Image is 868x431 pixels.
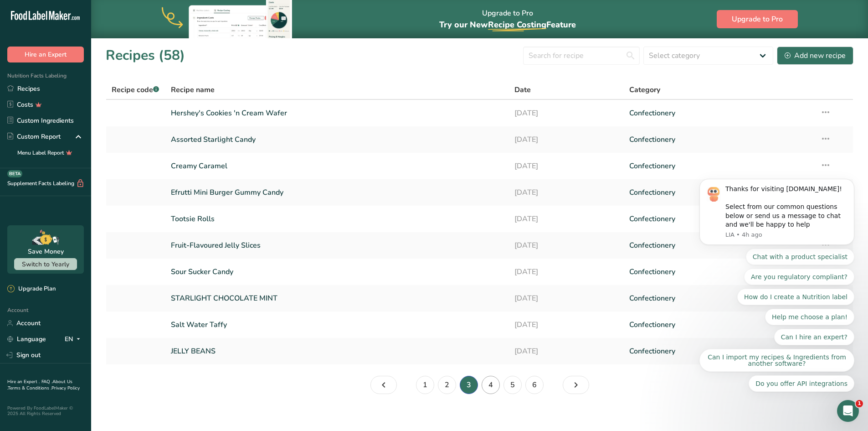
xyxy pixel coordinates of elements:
[28,247,64,256] div: Save Money
[65,334,84,345] div: EN
[7,331,46,347] a: Language
[514,130,618,149] a: [DATE]
[439,19,576,30] span: Try our New Feature
[777,47,853,65] button: Add new recipe
[439,0,576,38] div: Upgrade to Pro
[7,379,72,391] a: About Us .
[514,236,618,255] a: [DATE]
[7,170,22,177] div: BETA
[488,19,546,30] span: Recipe Costing
[856,400,863,407] span: 1
[22,260,69,269] span: Switch to Yearly
[514,262,618,281] a: [DATE]
[732,14,783,25] span: Upgrade to Pro
[171,183,504,202] a: Efrutti Mini Burger Gummy Candy
[8,385,51,391] a: Terms & Conditions .
[514,156,618,176] a: [DATE]
[171,315,504,334] a: Salt Water Taffy
[629,262,809,281] a: Confectionery
[629,84,660,95] span: Category
[514,104,618,123] a: [DATE]
[629,156,809,176] a: Confectionery
[837,400,859,422] iframe: Intercom live chat
[7,47,84,62] button: Hire an Expert
[51,385,80,391] a: Privacy Policy
[629,209,809,228] a: Confectionery
[416,376,434,394] a: Page 1.
[370,376,397,394] a: Page 2.
[7,379,40,385] a: Hire an Expert .
[785,50,846,61] div: Add new recipe
[514,84,531,95] span: Date
[514,183,618,202] a: [DATE]
[525,376,544,394] a: Page 6.
[629,130,809,149] a: Confectionery
[629,104,809,123] a: Confectionery
[41,379,52,385] a: FAQ .
[629,289,809,308] a: Confectionery
[171,236,504,255] a: Fruit-Flavoured Jelly Slices
[629,236,809,255] a: Confectionery
[686,62,868,406] iframe: Intercom notifications message
[629,342,809,361] a: Confectionery
[7,285,56,294] div: Upgrade Plan
[514,342,618,361] a: [DATE]
[629,183,809,202] a: Confectionery
[514,289,618,308] a: [DATE]
[171,342,504,361] a: JELLY BEANS
[717,10,798,28] button: Upgrade to Pro
[171,262,504,281] a: Sour Sucker Candy
[438,376,456,394] a: Page 2.
[514,315,618,334] a: [DATE]
[503,376,522,394] a: Page 5.
[14,258,77,270] button: Switch to Yearly
[171,289,504,308] a: STARLIGHT CHOCOLATE MINT
[482,376,500,394] a: Page 4.
[171,156,504,176] a: Creamy Caramel
[629,315,809,334] a: Confectionery
[7,132,61,141] div: Custom Report
[171,130,504,149] a: Assorted Starlight Candy
[106,45,185,66] h1: Recipes (58)
[171,84,215,95] span: Recipe name
[514,209,618,228] a: [DATE]
[171,104,504,123] a: Hershey's Cookies 'n Cream Wafer
[112,85,159,95] span: Recipe code
[7,405,84,416] div: Powered By FoodLabelMaker © 2025 All Rights Reserved
[523,47,640,65] input: Search for recipe
[563,376,589,394] a: Page 4.
[171,209,504,228] a: Tootsie Rolls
